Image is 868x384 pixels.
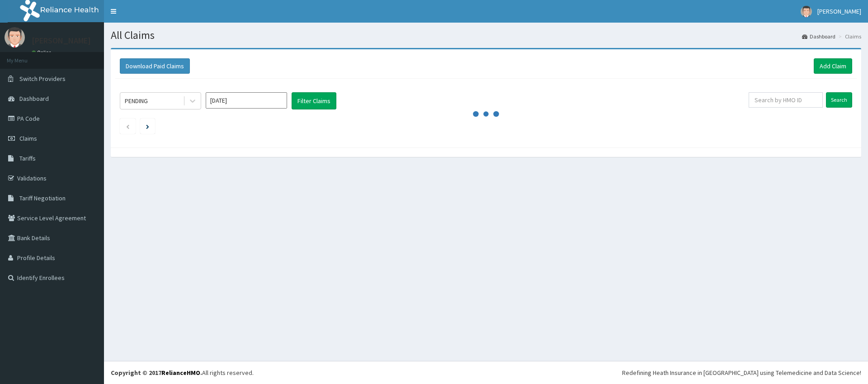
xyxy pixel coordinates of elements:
strong: Copyright © 2017 . [111,369,202,377]
img: User Image [5,27,25,47]
span: [PERSON_NAME] [817,7,861,15]
span: Dashboard [19,95,49,103]
button: Download Paid Claims [120,58,190,74]
a: RelianceHMO [161,369,200,377]
h1: All Claims [111,29,861,41]
img: User Image [801,6,812,17]
div: Redefining Heath Insurance in [GEOGRAPHIC_DATA] using Telemedicine and Data Science! [622,368,861,377]
div: PENDING [125,96,148,105]
input: Search by HMO ID [749,92,823,108]
input: Search [826,92,852,108]
footer: All rights reserved. [104,361,868,384]
a: Online [32,49,53,56]
a: Dashboard [802,33,835,40]
a: Previous page [126,122,130,130]
svg: audio-loading [472,100,500,128]
p: [PERSON_NAME] [32,37,91,45]
a: Add Claim [814,58,852,74]
li: Claims [836,33,861,40]
button: Filter Claims [292,92,336,109]
span: Tariff Negotiation [19,194,66,202]
span: Claims [19,134,37,142]
span: Tariffs [19,154,36,162]
a: Next page [146,122,149,130]
span: Switch Providers [19,75,66,83]
input: Select Month and Year [206,92,287,109]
